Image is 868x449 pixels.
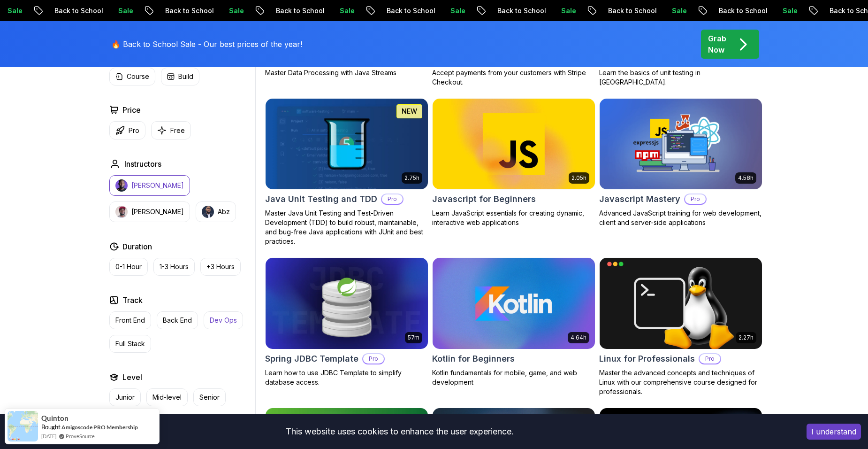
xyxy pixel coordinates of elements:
[600,99,762,190] img: Javascript Mastery card
[433,258,595,349] img: Kotlin for Beginners card
[685,194,706,204] p: Pro
[109,175,190,196] button: instructor img[PERSON_NAME]
[706,6,770,15] p: Back to School
[152,393,182,402] p: Mid-level
[599,209,762,227] p: Advanced JavaScript training for web development, client and server-side applications
[109,121,145,139] button: Pro
[265,98,428,247] a: Java Unit Testing and TDD card2.75hNEWJava Unit Testing and TDDProMaster Java Unit Testing and Te...
[109,388,141,406] button: Junior
[485,6,548,15] p: Back to School
[770,6,800,15] p: Sale
[595,6,659,15] p: Back to School
[146,388,188,406] button: Mid-level
[408,334,419,341] p: 57m
[109,68,155,85] button: Course
[109,335,151,353] button: Full Stack
[266,99,428,190] img: Java Unit Testing and TDD card
[265,209,428,246] p: Master Java Unit Testing and Test-Driven Development (TDD) to build robust, maintainable, and bug...
[66,432,95,440] a: ProveSource
[599,68,762,87] p: Learn the basics of unit testing in [GEOGRAPHIC_DATA].
[7,421,792,442] div: This website uses cookies to enhance the user experience.
[548,6,579,15] p: Sale
[700,354,720,364] p: Pro
[115,206,128,218] img: instructor img
[115,316,145,325] p: Front End
[218,207,230,217] p: Abz
[432,368,595,387] p: Kotlin fundamentals for mobile, game, and web development
[115,339,145,348] p: Full Stack
[41,423,61,431] span: Bought
[599,193,680,206] h2: Javascript Mastery
[178,72,193,81] p: Build
[432,352,515,365] h2: Kotlin for Beginners
[129,126,139,135] p: Pro
[122,241,152,252] h2: Duration
[131,181,184,190] p: [PERSON_NAME]
[152,6,216,15] p: Back to School
[599,257,762,396] a: Linux for Professionals card2.27hLinux for ProfessionalsProMaster the advanced concepts and techn...
[115,393,135,402] p: Junior
[599,368,762,396] p: Master the advanced concepts and techniques of Linux with our comprehensive course designed for p...
[122,294,143,306] h2: Track
[433,99,595,190] img: Javascript for Beginners card
[599,352,695,365] h2: Linux for Professionals
[571,334,586,341] p: 4.64h
[265,352,358,365] h2: Spring JDBC Template
[263,6,327,15] p: Back to School
[163,316,192,325] p: Back End
[402,107,417,116] p: NEW
[382,194,403,204] p: Pro
[599,98,762,228] a: Javascript Mastery card4.58hJavascript MasteryProAdvanced JavaScript training for web development...
[404,174,419,182] p: 2.75h
[160,262,189,271] p: 1-3 Hours
[153,258,195,276] button: 1-3 Hours
[196,201,236,222] button: instructor imgAbz
[131,207,184,217] p: [PERSON_NAME]
[216,6,246,15] p: Sale
[265,257,428,387] a: Spring JDBC Template card57mSpring JDBC TemplateProLearn how to use JDBC Template to simplify dat...
[127,72,149,81] p: Course
[327,6,357,15] p: Sale
[265,193,377,206] h2: Java Unit Testing and TDD
[432,209,595,227] p: Learn JavaScript essentials for creating dynamic, interactive web applications
[109,311,151,329] button: Front End
[266,258,428,349] img: Spring JDBC Template card
[199,393,220,402] p: Senior
[115,179,128,192] img: instructor img
[265,368,428,387] p: Learn how to use JDBC Template to simplify database access.
[109,258,148,276] button: 0-1 Hour
[571,174,586,182] p: 2.05h
[122,104,141,116] h2: Price
[600,258,762,349] img: Linux for Professionals card
[106,6,136,15] p: Sale
[161,68,199,85] button: Build
[61,423,138,431] a: Amigoscode PRO Membership
[438,6,468,15] p: Sale
[432,193,536,206] h2: Javascript for Beginners
[432,68,595,87] p: Accept payments from your customers with Stripe Checkout.
[739,334,754,341] p: 2.27h
[111,39,302,50] p: 🔥 Back to School Sale - Our best prices of the year!
[170,126,185,135] p: Free
[122,372,142,383] h2: Level
[265,68,428,77] p: Master Data Processing with Java Streams
[363,354,384,364] p: Pro
[659,6,689,15] p: Sale
[204,311,243,329] button: Dev Ops
[151,121,191,139] button: Free
[807,424,861,440] button: Accept cookies
[115,262,142,271] p: 0-1 Hour
[124,158,161,170] h2: Instructors
[374,6,438,15] p: Back to School
[708,33,726,55] p: Grab Now
[206,262,235,271] p: +3 Hours
[202,206,214,218] img: instructor img
[200,258,241,276] button: +3 Hours
[738,174,754,182] p: 4.58h
[42,6,106,15] p: Back to School
[432,257,595,387] a: Kotlin for Beginners card4.64hKotlin for BeginnersKotlin fundamentals for mobile, game, and web d...
[8,411,38,441] img: provesource social proof notification image
[41,432,56,440] span: [DATE]
[210,316,237,325] p: Dev Ops
[432,98,595,228] a: Javascript for Beginners card2.05hJavascript for BeginnersLearn JavaScript essentials for creatin...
